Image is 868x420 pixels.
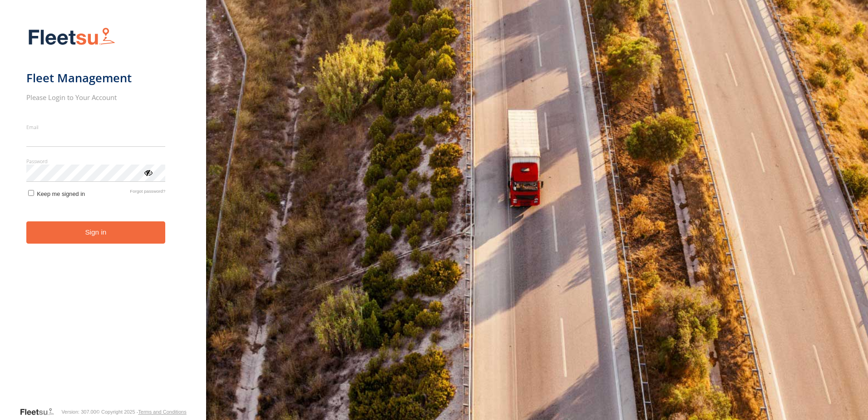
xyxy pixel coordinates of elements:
[61,409,96,415] div: Version: 307.00
[26,25,117,49] img: Fleetsu
[20,407,61,416] a: Visit our Website
[26,158,166,165] label: Password
[130,189,165,197] a: Forgot password?
[26,221,166,244] button: Sign in
[96,409,187,415] div: © Copyright 2025 -
[138,409,186,415] a: Terms and Conditions
[26,93,166,102] h2: Please Login to Your Account
[26,22,180,406] form: main
[28,190,34,196] input: Keep me signed in
[26,70,166,85] h1: Fleet Management
[37,190,85,197] span: Keep me signed in
[143,168,153,177] div: ViewPassword
[26,124,166,130] label: Email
